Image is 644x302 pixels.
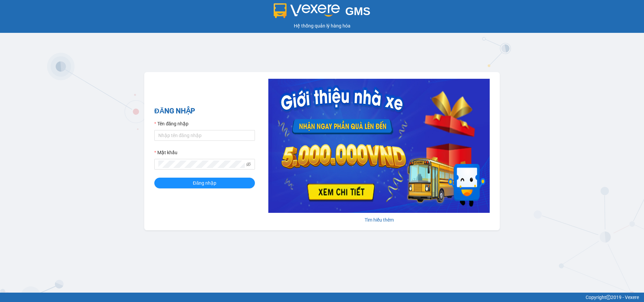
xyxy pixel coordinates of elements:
a: GMS [274,10,371,15]
img: logo 2 [274,3,340,18]
div: Copyright 2019 - Vexere [5,294,639,301]
label: Mật khẩu [154,149,177,156]
input: Tên đăng nhập [154,130,255,141]
span: eye-invisible [246,162,251,167]
h2: ĐĂNG NHẬP [154,106,255,117]
label: Tên đăng nhập [154,120,189,127]
button: Đăng nhập [154,178,255,188]
div: Hệ thống quản lý hàng hóa [2,22,642,29]
span: Đăng nhập [193,179,216,187]
div: Tìm hiểu thêm [268,216,490,224]
input: Mật khẩu [158,161,245,168]
span: GMS [345,5,370,17]
span: copyright [606,295,611,300]
img: banner-0 [268,79,490,213]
